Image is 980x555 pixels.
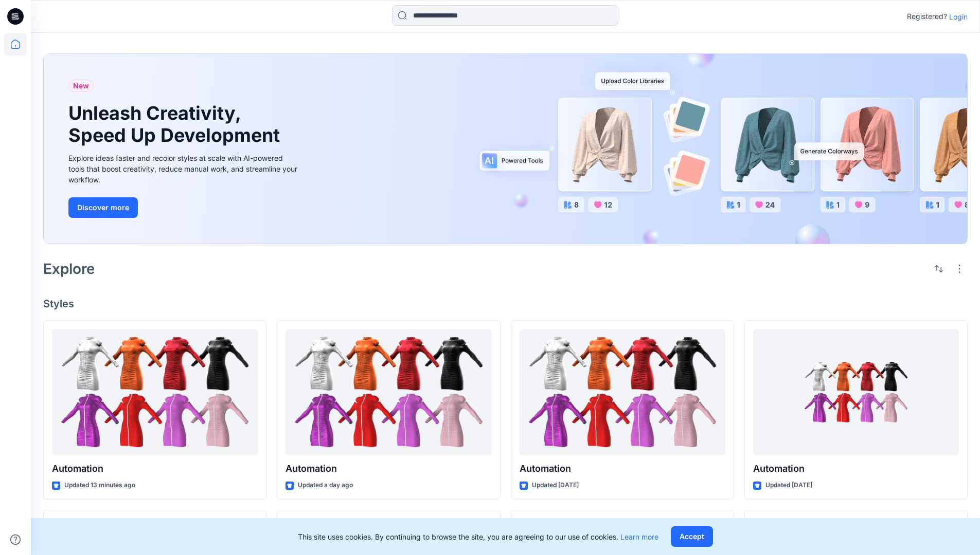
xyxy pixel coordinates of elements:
[520,461,725,476] p: Automation
[68,102,284,146] h1: Unleash Creativity, Speed Up Development
[68,153,300,185] div: Explore ideas faster and recolor styles at scale with AI-powered tools that boost creativity, red...
[68,197,138,218] button: Discover more
[520,329,725,456] a: Automation
[949,11,968,22] p: Login
[765,480,812,491] p: Updated [DATE]
[298,531,658,542] p: This site uses cookies. By continuing to browse the site, you are agreeing to our use of cookies.
[68,197,300,218] a: Discover more
[620,532,658,541] a: Learn more
[52,329,258,456] a: Automation
[671,526,713,547] button: Accept
[52,461,258,476] p: Automation
[43,261,95,277] h2: Explore
[73,80,89,92] span: New
[298,480,353,491] p: Updated a day ago
[286,329,491,456] a: Automation
[286,461,491,476] p: Automation
[64,480,135,491] p: Updated 13 minutes ago
[753,329,959,456] a: Automation
[532,480,579,491] p: Updated [DATE]
[907,10,947,23] p: Registered?
[43,298,968,310] h4: Styles
[753,461,959,476] p: Automation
